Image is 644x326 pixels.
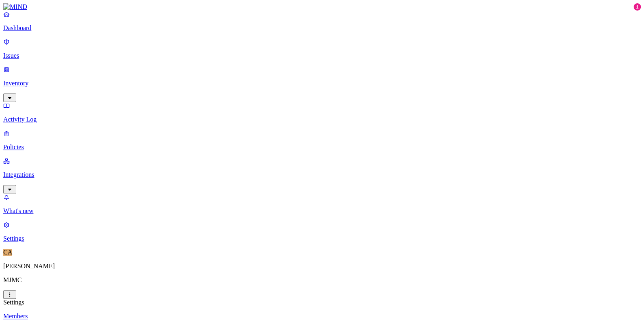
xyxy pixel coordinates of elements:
[3,80,641,87] p: Inventory
[3,24,641,32] p: Dashboard
[633,3,641,11] div: 1
[3,3,27,11] img: MIND
[3,66,641,101] a: Inventory
[3,3,641,11] a: MIND
[3,102,641,123] a: Activity Log
[3,221,641,242] a: Settings
[3,52,641,59] p: Issues
[3,157,641,192] a: Integrations
[3,11,641,32] a: Dashboard
[3,313,641,320] a: Members
[3,116,641,123] p: Activity Log
[3,38,641,59] a: Issues
[3,235,641,242] p: Settings
[3,249,12,256] span: CA
[3,143,641,151] p: Policies
[3,171,641,178] p: Integrations
[3,299,641,306] div: Settings
[3,207,641,215] p: What's new
[3,276,641,284] p: MJMC
[3,263,641,270] p: [PERSON_NAME]
[3,130,641,151] a: Policies
[3,193,641,215] a: What's new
